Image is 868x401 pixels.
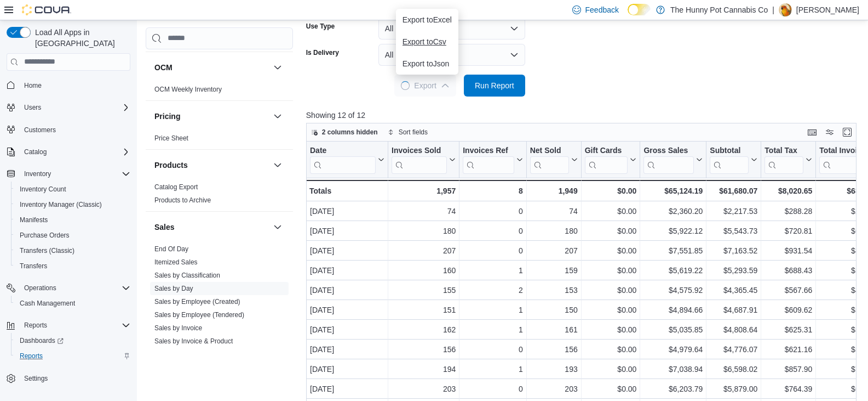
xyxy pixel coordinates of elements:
[310,284,384,297] div: [DATE]
[464,75,525,97] button: Run Report
[764,224,812,238] div: $720.81
[20,372,52,385] a: Settings
[396,31,458,53] button: Export toCsv
[710,145,749,156] div: Subtotal
[463,264,522,277] div: 1
[392,363,456,376] div: 194
[11,296,135,311] button: Cash Management
[710,284,757,297] div: $4,365.45
[584,145,636,173] button: Gift Cards
[20,299,75,308] span: Cash Management
[154,324,202,332] a: Sales by Invoice
[154,196,211,204] a: Products to Archive
[585,343,637,356] div: $0.00
[24,126,56,134] span: Customers
[271,110,284,123] button: Pricing
[20,319,130,332] span: Reports
[585,4,619,15] span: Feedback
[396,53,458,75] button: Export toJson
[392,184,456,197] div: 1,957
[15,297,130,310] span: Cash Management
[24,321,47,330] span: Reports
[710,184,757,197] div: $61,680.07
[463,284,522,297] div: 2
[15,183,130,196] span: Inventory Count
[463,303,522,317] div: 1
[530,303,578,317] div: 150
[585,382,637,396] div: $0.00
[306,22,335,31] label: Use Type
[392,244,456,257] div: 207
[530,224,578,238] div: 180
[15,244,130,257] span: Transfers (Classic)
[20,145,130,159] span: Catalog
[643,303,703,317] div: $4,894.66
[11,258,135,274] button: Transfers
[394,75,456,97] button: LoadingExport
[271,61,284,74] button: OCM
[20,78,130,92] span: Home
[628,4,651,15] input: Dark Mode
[463,184,522,197] div: 8
[530,284,578,297] div: 153
[764,145,803,173] div: Total Tax
[154,310,244,319] span: Sales by Employee (Tendered)
[764,184,812,197] div: $8,020.65
[392,145,456,173] button: Invoices Sold
[392,264,456,277] div: 160
[2,370,135,386] button: Settings
[401,75,449,97] span: Export
[310,205,384,218] div: [DATE]
[154,86,222,93] a: OCM Weekly Inventory
[530,382,578,396] div: 203
[585,224,637,238] div: $0.00
[20,167,130,180] span: Inventory
[806,126,819,139] button: Keyboard shortcuts
[764,303,812,317] div: $609.62
[271,221,284,234] button: Sales
[710,303,757,317] div: $4,687.91
[585,244,637,257] div: $0.00
[643,145,694,173] div: Gross Sales
[710,382,757,396] div: $5,879.00
[154,111,180,122] h3: Pricing
[823,126,836,139] button: Display options
[154,324,202,332] span: Sales by Invoice
[584,145,628,156] div: Gift Cards
[764,145,812,173] button: Total Tax
[400,80,411,91] span: Loading
[15,229,74,242] a: Purchase Orders
[24,374,48,383] span: Settings
[710,244,757,257] div: $7,163.52
[399,128,428,137] span: Sort fields
[154,297,240,306] span: Sales by Employee (Created)
[643,284,703,297] div: $4,575.92
[2,144,135,160] button: Catalog
[463,343,522,356] div: 0
[643,343,703,356] div: $4,979.64
[15,244,79,257] a: Transfers (Classic)
[154,350,206,359] span: Sales by Location
[643,363,703,376] div: $7,038.94
[310,343,384,356] div: [DATE]
[154,271,220,280] span: Sales by Classification
[306,110,862,121] p: Showing 12 of 12
[154,85,222,94] span: OCM Weekly Inventory
[403,59,452,68] span: Export to Json
[15,183,71,196] a: Inventory Count
[643,145,703,173] button: Gross Sales
[20,79,46,92] a: Home
[154,272,220,279] a: Sales by Classification
[271,159,284,172] button: Products
[24,170,51,178] span: Inventory
[310,303,384,317] div: [DATE]
[779,3,792,16] div: Andy Ramgobin
[392,382,456,396] div: 203
[154,160,269,171] button: Products
[585,323,637,336] div: $0.00
[20,262,47,270] span: Transfers
[154,183,198,191] span: Catalog Export
[670,3,768,16] p: The Hunny Pot Cannabis Co
[764,145,803,156] div: Total Tax
[764,205,812,218] div: $288.28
